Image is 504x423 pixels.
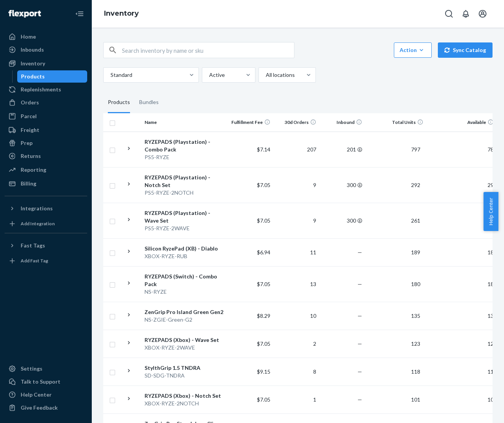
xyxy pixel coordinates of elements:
[408,182,423,188] span: 292
[5,202,87,215] button: Integrations
[273,132,319,167] td: 207
[145,273,224,288] div: RYZEPADS (Switch) - Combo Pack
[141,113,228,132] th: Name
[21,166,46,174] div: Reporting
[21,378,60,386] div: Talk to Support
[5,363,87,375] a: Settings
[458,6,473,21] button: Open notifications
[145,225,224,232] div: PS5-RYZE-2WAVE
[145,153,224,161] div: PS5-RYZE
[426,113,503,132] th: Available
[21,60,45,67] div: Inventory
[454,400,496,419] iframe: Opens a widget where you can chat to one of our agents
[483,192,498,231] button: Help Center
[265,71,266,79] input: All locations
[21,46,44,54] div: Inbounds
[139,92,159,113] div: Bundles
[484,312,500,319] span: 135
[5,218,87,230] a: Add Integration
[257,281,270,287] span: $7.05
[273,238,319,266] td: 11
[21,112,37,120] div: Parcel
[358,312,362,319] span: —
[145,372,224,379] div: SD-SDG-TNDRA
[358,340,362,347] span: —
[145,392,224,400] div: RYZEPADS (Xbox) - Notch Set
[319,132,365,167] td: 201
[484,146,500,153] span: 784
[273,386,319,413] td: 1
[21,33,36,41] div: Home
[438,42,493,58] button: Sync Catalog
[208,71,209,79] input: Active
[21,365,42,373] div: Settings
[5,164,87,176] a: Reporting
[273,330,319,358] td: 2
[358,249,362,255] span: —
[484,249,500,255] span: 189
[21,404,58,412] div: Give Feedback
[145,336,224,344] div: RYZEPADS (Xbox) - Wave Set
[145,252,224,260] div: XBOX-RYZE-RUB
[21,86,61,93] div: Replenishments
[5,389,87,401] a: Help Center
[145,308,224,316] div: ZenGrip Pro Island Green Gen2
[408,217,423,224] span: 261
[17,70,88,83] a: Products
[5,177,87,190] a: Billing
[408,368,423,375] span: 118
[484,368,500,375] span: 118
[5,44,87,56] a: Inbounds
[21,152,41,160] div: Returns
[408,396,423,403] span: 101
[441,6,457,21] button: Open Search Box
[257,146,270,153] span: $7.14
[484,340,500,347] span: 123
[273,266,319,302] td: 13
[273,302,319,330] td: 10
[400,46,426,54] div: Action
[365,113,426,132] th: Total Units
[108,92,130,113] div: Products
[21,126,39,134] div: Freight
[408,281,423,287] span: 180
[273,203,319,238] td: 9
[273,358,319,386] td: 8
[319,203,365,238] td: 300
[145,209,224,225] div: RYZEPADS (Playstation) - Wave Set
[110,71,111,79] input: Standard
[358,368,362,375] span: —
[319,113,365,132] th: Inbound
[257,368,270,375] span: $9.15
[408,340,423,347] span: 123
[5,110,87,122] a: Parcel
[5,255,87,267] a: Add Fast Tag
[257,249,270,255] span: $6.94
[145,400,224,407] div: XBOX-RYZE-2NOTCH
[394,42,432,58] button: Action
[358,281,362,287] span: —
[21,391,52,399] div: Help Center
[21,220,55,227] div: Add Integration
[257,340,270,347] span: $7.05
[5,83,87,96] a: Replenishments
[104,9,139,18] a: Inventory
[257,182,270,188] span: $7.05
[257,217,270,224] span: $7.05
[257,312,270,319] span: $8.29
[145,316,224,324] div: NS-ZGIE-Green-G2
[5,57,87,70] a: Inventory
[145,174,224,189] div: RYZEPADS (Playstation) - Notch Set
[145,288,224,296] div: NS-RYZE
[319,167,365,203] td: 300
[484,182,500,188] span: 292
[273,113,319,132] th: 30d Orders
[484,281,500,287] span: 180
[145,364,224,372] div: StylthGrip 1.5 TNDRA
[21,73,45,80] div: Products
[228,113,273,132] th: Fulfillment Fee
[21,180,36,187] div: Billing
[21,205,53,212] div: Integrations
[5,96,87,109] a: Orders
